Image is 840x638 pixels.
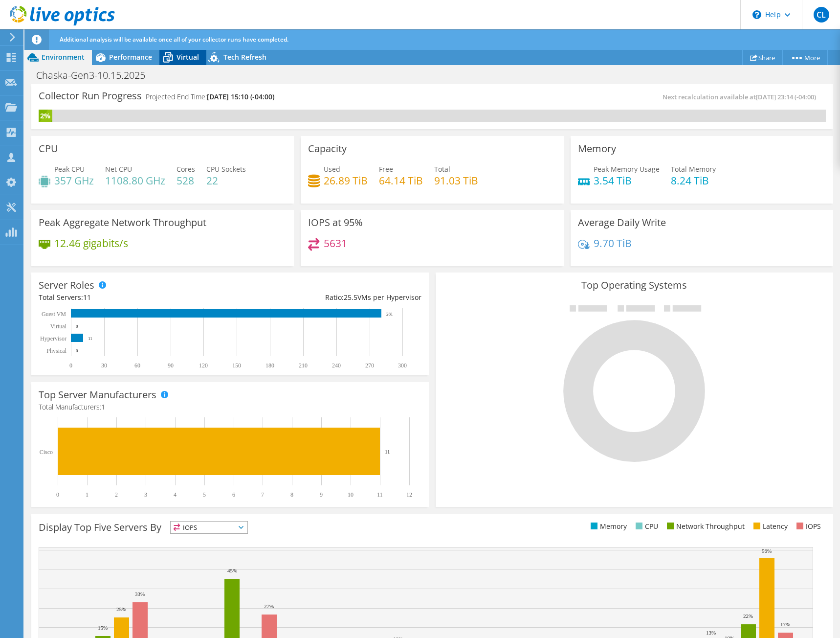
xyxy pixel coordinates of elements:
[69,362,72,369] text: 0
[116,606,126,612] text: 25%
[86,491,88,498] text: 1
[203,491,206,498] text: 5
[290,491,293,498] text: 8
[39,389,156,400] h3: Top Server Manufacturers
[264,603,274,609] text: 27%
[332,362,341,369] text: 240
[171,522,247,533] span: IOPS
[42,52,85,62] span: Environment
[101,362,107,369] text: 30
[320,491,323,498] text: 9
[443,280,826,291] h3: Top Operating Systems
[385,449,390,455] text: 11
[261,491,264,498] text: 7
[98,625,108,631] text: 15%
[594,164,660,174] span: Peak Memory Usage
[42,311,66,318] text: Guest VM
[406,491,412,498] text: 12
[743,613,753,619] text: 22%
[40,449,53,456] text: Cisco
[177,52,199,62] span: Virtual
[115,491,118,498] text: 2
[105,164,132,174] span: Net CPU
[324,238,347,249] h4: 5631
[39,217,206,228] h3: Peak Aggregate Network Throughput
[101,402,105,411] span: 1
[814,7,829,23] span: CL
[434,175,478,186] h4: 91.03 TiB
[83,293,91,302] span: 11
[782,50,828,65] a: More
[199,362,208,369] text: 120
[39,280,94,291] h3: Server Roles
[762,548,772,554] text: 56%
[40,335,66,342] text: Hypervisor
[706,630,716,636] text: 13%
[206,164,246,174] span: CPU Sockets
[794,521,821,532] li: IOPS
[663,92,821,101] span: Next recalculation available at
[39,292,230,303] div: Total Servers:
[671,164,716,174] span: Total Memory
[232,362,241,369] text: 150
[206,175,246,186] h4: 22
[232,491,235,498] text: 6
[223,52,266,62] span: Tech Refresh
[434,164,450,174] span: Total
[76,348,78,353] text: 0
[742,50,783,65] a: Share
[146,91,274,102] h4: Projected End Time:
[39,402,421,412] h4: Total Manufacturers:
[39,143,58,154] h3: CPU
[752,10,761,19] svg: \n
[88,336,92,341] text: 11
[578,143,616,154] h3: Memory
[365,362,374,369] text: 270
[594,238,632,249] h4: 9.70 TiB
[46,347,66,354] text: Physical
[207,92,274,101] span: [DATE] 15:10 (-04:00)
[50,323,67,330] text: Virtual
[308,143,347,154] h3: Capacity
[135,591,145,597] text: 33%
[751,521,788,532] li: Latency
[32,70,160,81] h1: Chaska-Gen3-10.15.2025
[177,175,195,186] h4: 528
[227,568,237,573] text: 45%
[348,491,354,498] text: 10
[168,362,174,369] text: 90
[109,52,152,62] span: Performance
[54,175,94,186] h4: 357 GHz
[324,164,340,174] span: Used
[144,491,147,498] text: 3
[633,521,658,532] li: CPU
[56,491,59,498] text: 0
[379,175,423,186] h4: 64.14 TiB
[588,521,627,532] li: Memory
[386,312,393,317] text: 281
[174,491,177,498] text: 4
[671,175,716,186] h4: 8.24 TiB
[299,362,308,369] text: 210
[265,362,274,369] text: 180
[756,92,816,101] span: [DATE] 23:14 (-04:00)
[344,293,357,302] span: 25.5
[780,621,790,627] text: 17%
[594,175,660,186] h4: 3.54 TiB
[664,521,745,532] li: Network Throughput
[54,238,128,249] h4: 12.46 gigabits/s
[324,175,368,186] h4: 26.89 TiB
[578,217,666,228] h3: Average Daily Write
[76,324,78,329] text: 0
[60,35,288,44] span: Additional analysis will be available once all of your collector runs have completed.
[308,217,363,228] h3: IOPS at 95%
[39,111,52,121] div: 2%
[230,292,421,303] div: Ratio: VMs per Hypervisor
[379,164,393,174] span: Free
[134,362,140,369] text: 60
[105,175,165,186] h4: 1108.80 GHz
[398,362,407,369] text: 300
[377,491,383,498] text: 11
[54,164,85,174] span: Peak CPU
[177,164,195,174] span: Cores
